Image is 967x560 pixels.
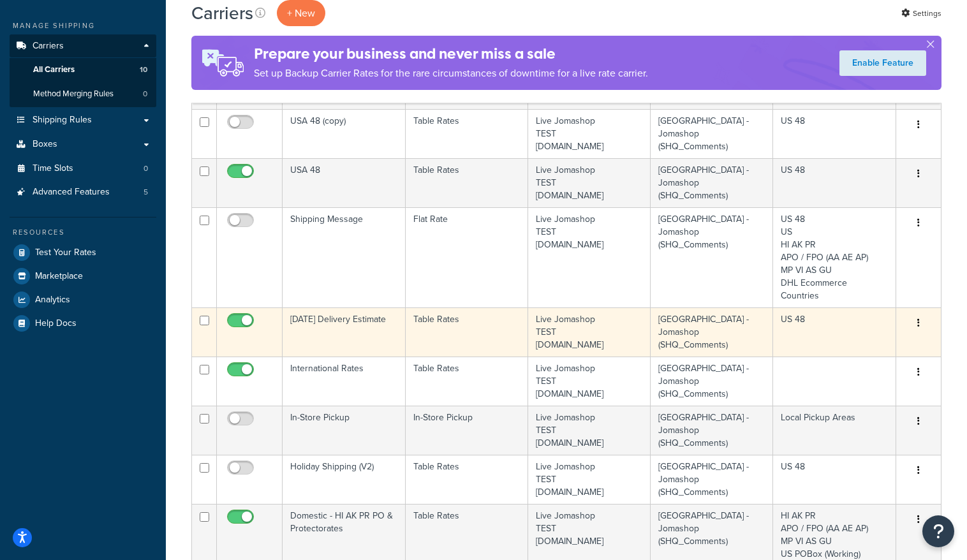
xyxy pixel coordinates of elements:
span: Method Merging Rules [33,89,114,99]
li: Advanced Features [10,181,156,204]
a: Advanced Features 5 [10,181,156,204]
td: Table Rates [406,455,528,504]
a: Boxes [10,133,156,156]
td: Live Jomashop TEST [DOMAIN_NAME] [528,455,651,504]
td: US 48 US HI AK PR APO / FPO (AA AE AP) MP VI AS GU DHL Ecommerce Countries [773,207,896,307]
button: Open Resource Center [922,515,954,547]
td: Live Jomashop TEST [DOMAIN_NAME] [528,109,651,158]
li: Time Slots [10,157,156,181]
span: Marketplace [35,271,83,282]
li: Method Merging Rules [10,82,156,106]
td: [DATE] Delivery Estimate [283,307,405,357]
td: US 48 [773,455,896,504]
td: US 48 [773,158,896,207]
span: Test Your Rates [35,247,96,258]
span: Carriers [33,41,64,52]
a: Shipping Rules [10,108,156,132]
td: Table Rates [406,158,528,207]
p: Set up Backup Carrier Rates for the rare circumstances of downtime for a live rate carrier. [254,64,648,82]
td: Table Rates [406,357,528,406]
div: Resources [10,227,156,238]
td: Shipping Message [283,207,405,307]
span: 5 [144,187,148,198]
td: Live Jomashop TEST [DOMAIN_NAME] [528,307,651,357]
div: Manage Shipping [10,20,156,31]
td: Live Jomashop TEST [DOMAIN_NAME] [528,158,651,207]
span: Advanced Features [33,187,110,198]
a: Carriers [10,34,156,58]
td: [GEOGRAPHIC_DATA] - Jomashop (SHQ_Comments) [651,307,773,357]
span: All Carriers [33,64,75,75]
span: 0 [143,89,147,99]
td: US 48 [773,109,896,158]
td: [GEOGRAPHIC_DATA] - Jomashop (SHQ_Comments) [651,455,773,504]
a: All Carriers 10 [10,58,156,82]
td: US 48 [773,307,896,357]
h1: Carriers [191,1,253,26]
td: [GEOGRAPHIC_DATA] - Jomashop (SHQ_Comments) [651,158,773,207]
a: Method Merging Rules 0 [10,82,156,106]
td: USA 48 (copy) [283,109,405,158]
td: USA 48 [283,158,405,207]
span: 10 [140,64,147,75]
a: Enable Feature [839,50,926,76]
td: Live Jomashop TEST [DOMAIN_NAME] [528,357,651,406]
td: Local Pickup Areas [773,406,896,455]
li: Carriers [10,34,156,107]
span: Shipping Rules [33,115,92,126]
a: Analytics [10,288,156,311]
a: Test Your Rates [10,241,156,264]
td: Live Jomashop TEST [DOMAIN_NAME] [528,207,651,307]
h4: Prepare your business and never miss a sale [254,43,648,64]
a: Marketplace [10,265,156,288]
td: [GEOGRAPHIC_DATA] - Jomashop (SHQ_Comments) [651,109,773,158]
td: Table Rates [406,109,528,158]
td: International Rates [283,357,405,406]
td: [GEOGRAPHIC_DATA] - Jomashop (SHQ_Comments) [651,207,773,307]
img: ad-rules-rateshop-fe6ec290ccb7230408bd80ed9643f0289d75e0ffd9eb532fc0e269fcd187b520.png [191,36,254,90]
a: Settings [901,4,941,22]
td: In-Store Pickup [283,406,405,455]
td: Flat Rate [406,207,528,307]
span: Help Docs [35,318,77,329]
span: 0 [144,163,148,174]
td: Table Rates [406,307,528,357]
td: Live Jomashop TEST [DOMAIN_NAME] [528,406,651,455]
td: Holiday Shipping (V2) [283,455,405,504]
span: Time Slots [33,163,73,174]
a: Help Docs [10,312,156,335]
li: All Carriers [10,58,156,82]
td: [GEOGRAPHIC_DATA] - Jomashop (SHQ_Comments) [651,357,773,406]
td: In-Store Pickup [406,406,528,455]
a: Time Slots 0 [10,157,156,181]
span: Boxes [33,139,57,150]
td: [GEOGRAPHIC_DATA] - Jomashop (SHQ_Comments) [651,406,773,455]
span: Analytics [35,295,70,306]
